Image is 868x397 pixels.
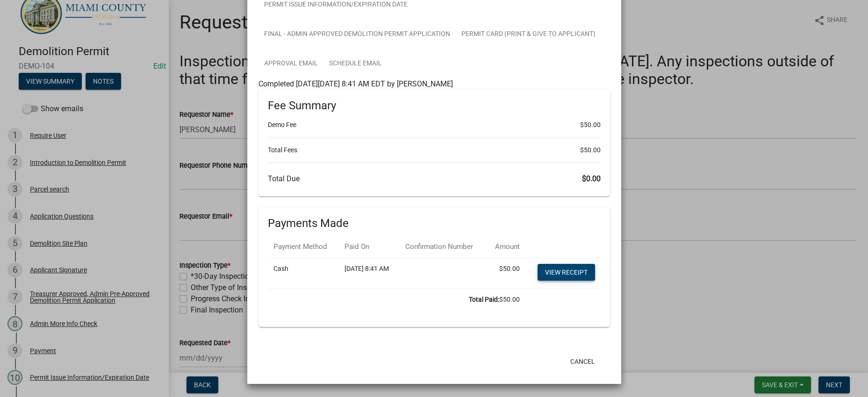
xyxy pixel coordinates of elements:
[339,236,400,258] th: Paid On
[268,145,601,155] li: Total Fees
[268,236,339,258] th: Payment Method
[456,20,601,50] a: Permit Card (Print & Give to Applicant)
[323,49,387,79] a: Schedule Email
[268,217,601,230] h6: Payments Made
[258,49,323,79] a: Approval Email
[486,236,525,258] th: Amount
[538,264,595,281] a: View receipt
[563,353,603,370] button: Cancel
[268,174,601,183] h6: Total Due
[258,79,453,88] span: Completed [DATE][DATE] 8:41 AM EDT by [PERSON_NAME]
[486,258,525,289] td: $50.00
[339,258,400,289] td: [DATE] 8:41 AM
[268,289,525,310] td: $50.00
[582,174,601,183] span: $0.00
[469,296,499,303] b: Total Paid:
[258,20,456,50] a: FINAL - Admin Approved Demolition Permit Application
[580,120,601,130] span: $50.00
[268,258,339,289] td: Cash
[580,145,601,155] span: $50.00
[400,236,486,258] th: Confirmation Number
[268,120,601,130] li: Demo Fee
[268,99,601,113] h6: Fee Summary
